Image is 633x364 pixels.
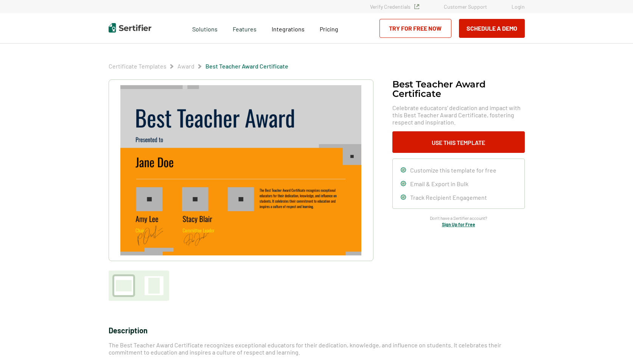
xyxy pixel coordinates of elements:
a: Best Teacher Award Certificate​ [205,62,288,70]
span: Don’t have a Sertifier account? [430,215,487,222]
div: Breadcrumb [109,62,288,70]
span: The Best Teacher Award Certificate recognizes exceptional educators for their dedication, knowled... [109,341,501,356]
span: Solutions [192,23,218,33]
span: Best Teacher Award Certificate​ [205,62,288,70]
span: Integrations [272,25,305,33]
span: Pricing [320,25,338,33]
a: Verify Credentials [370,3,419,10]
span: Customize this template for free [410,166,496,174]
img: Best Teacher Award Certificate​ [120,85,361,255]
a: Sign Up for Free [442,222,475,227]
h1: Best Teacher Award Certificate​ [392,79,525,98]
a: Award [177,62,194,70]
img: Sertifier | Digital Credentialing Platform [109,23,151,33]
a: Customer Support [444,3,487,10]
a: Login [512,3,525,10]
a: Pricing [320,23,338,33]
span: Award [177,62,194,70]
span: Email & Export in Bulk [410,180,468,187]
a: Certificate Templates [109,62,166,70]
button: Use This Template [392,131,525,153]
a: Integrations [272,23,305,33]
span: Certificate Templates [109,62,166,70]
img: Verified [414,4,419,9]
span: Features [233,23,257,33]
span: Description [109,326,148,335]
a: Try for Free Now [379,19,451,38]
span: Track Recipient Engagement [410,194,487,201]
span: Celebrate educators’ dedication and impact with this Best Teacher Award Certificate, fostering re... [392,104,525,126]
